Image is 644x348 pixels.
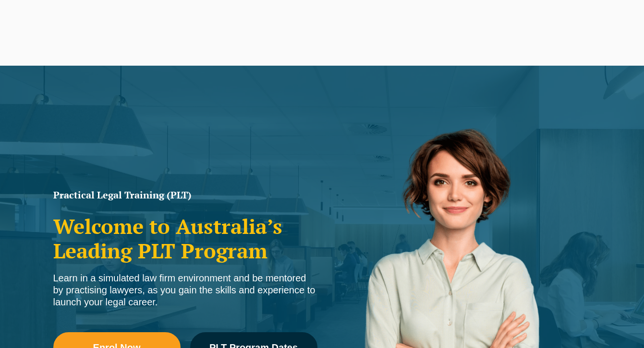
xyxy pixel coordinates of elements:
h2: Welcome to Australia’s Leading PLT Program [53,214,317,263]
h1: Practical Legal Training (PLT) [53,190,317,200]
div: Learn in a simulated law firm environment and be mentored by practising lawyers, as you gain the ... [53,272,317,308]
